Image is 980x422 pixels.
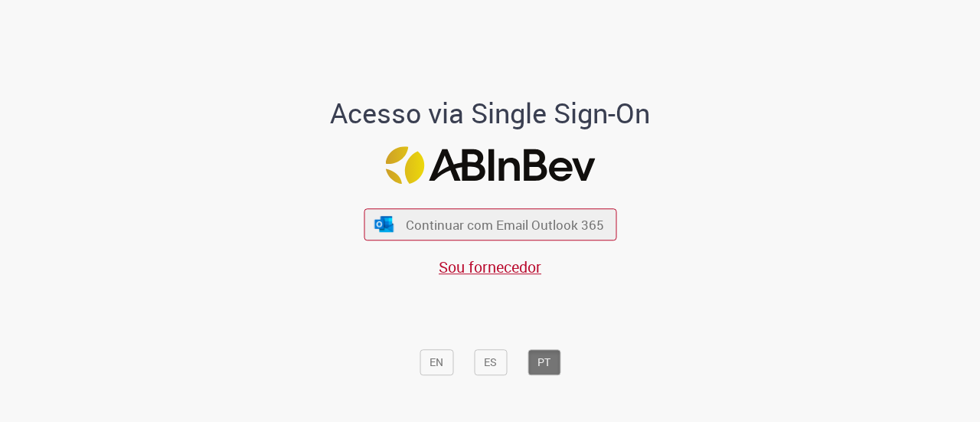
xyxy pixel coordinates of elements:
button: PT [528,349,560,375]
span: Continuar com Email Outlook 365 [406,216,604,234]
img: Logo ABInBev [385,146,595,184]
button: ícone Azure/Microsoft 360 Continuar com Email Outlook 365 [364,209,616,240]
button: EN [420,349,453,375]
img: ícone Azure/Microsoft 360 [374,216,395,232]
button: ES [474,349,507,375]
h1: Acesso via Single Sign-On [278,98,703,129]
a: Sou fornecedor [439,257,541,277]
